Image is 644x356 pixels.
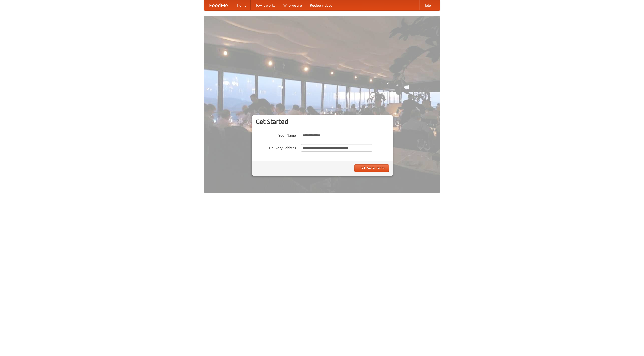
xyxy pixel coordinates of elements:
a: How it works [251,0,279,10]
label: Your Name [256,132,296,138]
a: Recipe videos [306,0,336,10]
label: Delivery Address [256,144,296,150]
a: FoodMe [204,0,233,10]
a: Help [419,0,435,10]
h3: Get Started [256,118,389,125]
a: Home [233,0,251,10]
button: Find Restaurants! [354,164,389,172]
a: Who we are [279,0,306,10]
